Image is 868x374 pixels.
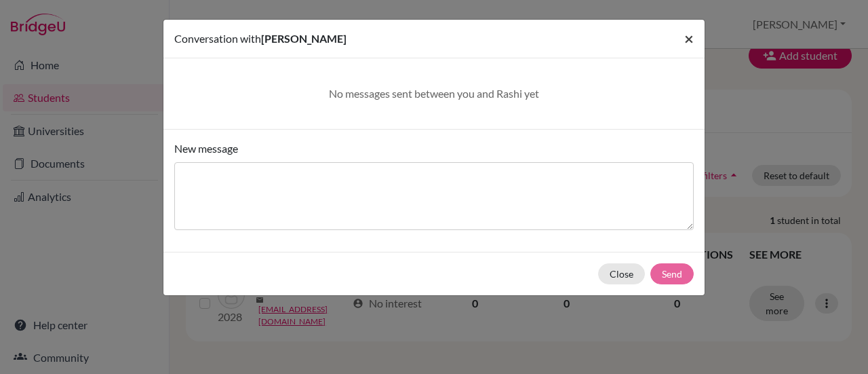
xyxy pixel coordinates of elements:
label: New message [174,141,238,157]
span: [PERSON_NAME] [261,32,347,45]
div: No messages sent between you and Rashi yet [191,86,677,102]
span: × [684,29,694,48]
span: Conversation with [174,32,261,45]
button: Close [598,263,645,284]
button: Send [650,263,694,284]
button: Close [673,20,705,58]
